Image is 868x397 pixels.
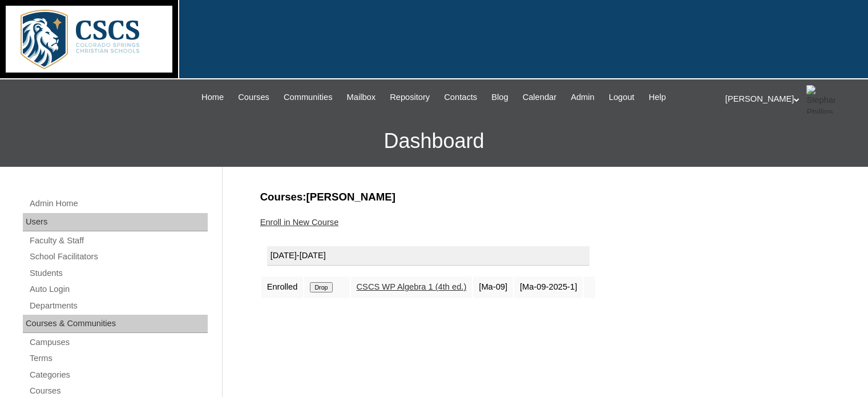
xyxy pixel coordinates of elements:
td: [Ma-09] [473,276,513,298]
a: Campuses [29,335,208,350]
h3: Courses:[PERSON_NAME] [260,190,825,204]
a: Mailbox [341,91,382,104]
div: Users [23,213,208,231]
a: Help [643,91,672,104]
a: Home [196,91,229,104]
span: Repository [390,91,430,104]
a: Logout [603,91,640,104]
div: Courses & Communities [23,315,208,333]
h3: Dashboard [6,115,862,167]
span: Communities [284,91,333,104]
img: logo-white.png [6,6,172,73]
td: Enrolled [261,276,304,298]
a: Enroll in New Course [260,218,339,227]
span: Contacts [444,91,477,104]
span: Blog [491,91,508,104]
a: CSCS WP Algebra 1 (4th ed.) [357,282,467,291]
span: Admin [571,91,595,104]
a: Contacts [438,91,483,104]
a: Departments [29,299,208,313]
a: Admin Home [29,197,208,211]
a: Calendar [517,91,562,104]
div: [DATE]-[DATE] [267,246,590,266]
td: [Ma-09-2025-1] [514,276,583,298]
a: Repository [384,91,435,104]
span: Logout [609,91,635,104]
div: [PERSON_NAME] [725,85,857,114]
a: Blog [486,91,514,104]
a: Terms [29,351,208,366]
a: Courses [232,91,275,104]
a: Faculty & Staff [29,234,208,248]
a: Auto Login [29,282,208,296]
a: Communities [278,91,338,104]
a: Students [29,266,208,280]
span: Help [649,91,666,104]
img: Stephanie Phillips [806,85,835,114]
span: Home [201,91,224,104]
a: School Facilitators [29,250,208,264]
a: Categories [29,368,208,382]
a: Admin [565,91,600,104]
span: Mailbox [347,91,376,104]
span: Courses [238,91,269,104]
input: Drop [310,282,332,292]
span: Calendar [523,91,556,104]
